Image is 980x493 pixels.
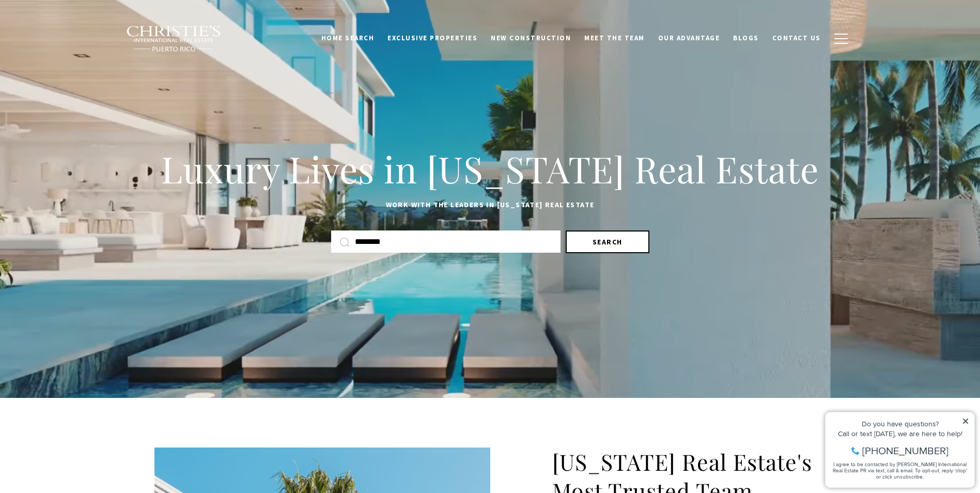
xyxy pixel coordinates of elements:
[13,64,147,83] span: I agree to be contacted by [PERSON_NAME] International Real Estate PR via text, call & email. To ...
[381,28,484,48] a: Exclusive Properties
[651,28,727,48] a: Our Advantage
[315,28,381,48] a: Home Search
[11,23,149,30] div: Do you have questions?
[726,28,766,48] a: Blogs
[578,28,651,48] a: Meet the Team
[387,34,477,42] span: Exclusive Properties
[154,146,826,192] h1: Luxury Lives in [US_STATE] Real Estate
[828,24,854,54] button: button
[126,25,222,52] img: Christie's International Real Estate black text logo
[772,34,821,42] span: Contact Us
[658,34,720,42] span: Our Advantage
[42,49,129,59] span: [PHONE_NUMBER]
[566,230,649,253] button: Search
[484,28,578,48] a: New Construction
[154,199,826,211] p: Work with the leaders in [US_STATE] Real Estate
[11,33,149,40] div: Call or text [DATE], we are here to help!
[355,235,552,249] input: Search by Address, City, or Neighborhood
[733,34,759,42] span: Blogs
[491,34,571,42] span: New Construction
